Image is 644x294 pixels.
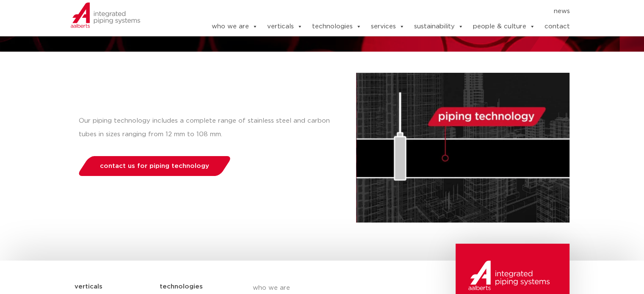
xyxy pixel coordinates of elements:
a: contact [544,18,569,35]
a: verticals [267,18,302,35]
a: people & culture [473,18,535,35]
a: services [370,18,404,35]
a: technologies [312,18,361,35]
a: who we are [211,18,257,35]
span: contact us for piping technology [100,163,209,169]
a: sustainability [414,18,463,35]
p: Our piping technology includes a complete range of stainless steel and carbon tubes in sizes rang... [79,114,339,141]
h5: verticals [75,280,102,294]
nav: Menu [185,5,570,18]
a: contact us for piping technology [76,156,232,176]
h5: technologies [159,280,202,294]
a: news [553,5,569,18]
